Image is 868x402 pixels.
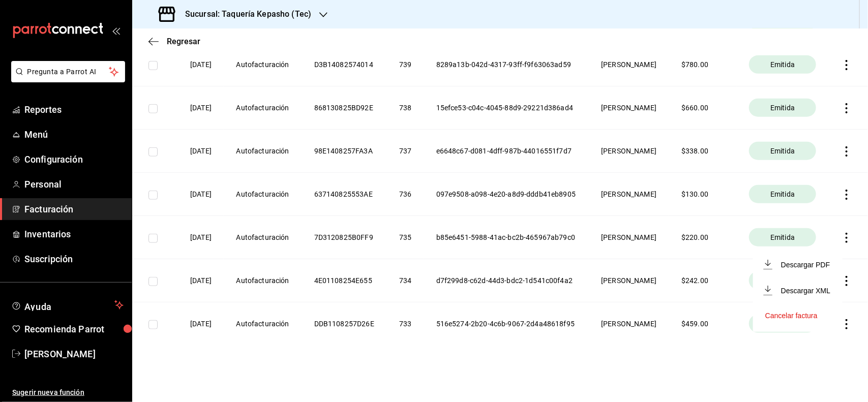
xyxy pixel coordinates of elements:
button: Cancelar factura [765,312,818,320]
div: Descargar XML [781,287,830,295]
button: Descargar XML [765,286,830,295]
button: Descargar PDF [765,260,830,269]
div: Descargar PDF [781,261,830,269]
